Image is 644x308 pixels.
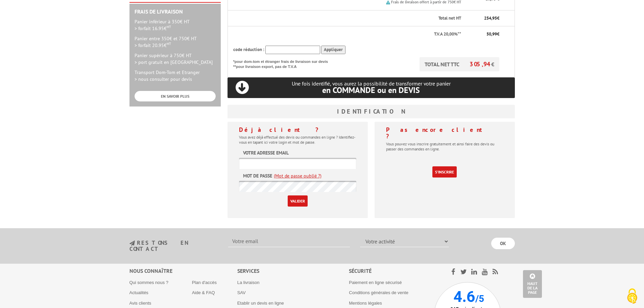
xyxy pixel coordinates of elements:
[135,52,216,66] p: Panier supérieur à 750€ HT
[192,280,217,285] a: Plan d'accès
[386,141,503,151] p: Vous pouvez vous inscrire gratuitement et ainsi faire des devis ou passer des commandes en ligne.
[237,280,260,285] a: La livraison
[192,290,215,295] a: Aide & FAQ
[321,46,345,54] input: Appliquer
[386,0,390,4] img: picto.png
[486,31,497,37] span: 50,99
[237,267,349,275] div: Services
[135,9,216,15] h2: Frais de Livraison
[129,290,148,295] a: Actualités
[624,288,641,305] img: Cookies (fenêtre modale)
[129,240,218,252] h3: restons en contact
[467,15,499,22] p: €
[322,85,420,95] span: en COMMANDE ou en DEVIS
[237,301,284,306] a: Etablir un devis en ligne
[243,149,289,156] label: Votre adresse email
[467,31,499,38] p: €
[135,91,216,101] a: EN SAVOIR PLUS
[233,31,461,38] p: T.V.A 20,00%**
[167,41,171,46] sup: HT
[237,290,246,295] a: SAV
[167,24,171,29] sup: HT
[135,25,171,31] span: > forfait 16.95€
[228,105,515,118] h3: Identification
[491,238,515,249] input: OK
[135,59,213,65] span: > port gratuit en [GEOGRAPHIC_DATA]
[349,280,402,285] a: Paiement en ligne sécurisé
[386,126,503,140] h4: Pas encore client ?
[129,240,135,246] img: newsletter.jpg
[129,267,237,275] div: Nous connaître
[420,57,499,71] p: TOTAL NET TTC €
[233,15,461,22] p: Total net HT
[484,15,497,21] span: 254,95
[233,47,264,52] span: code réduction :
[228,236,350,247] input: Votre email
[523,270,542,298] a: Haut de la page
[129,280,169,285] a: Qui sommes nous ?
[228,80,515,94] p: Une fois identifié, vous aurez la possibilité de transformer votre panier
[135,76,192,82] span: > nous consulter pour devis
[239,126,356,133] h4: Déjà client ?
[349,290,408,295] a: Conditions générales de vente
[620,285,644,308] button: Cookies (fenêtre modale)
[239,135,356,145] p: Vous avez déjà effectué des devis ou commandes en ligne ? Identifiez-vous en tapant ici votre log...
[274,172,321,179] a: (Mot de passe oublié ?)
[349,267,434,275] div: Sécurité
[135,35,216,49] p: Panier entre 350€ et 750€ HT
[349,301,382,306] a: Mentions légales
[243,172,272,179] label: Mot de passe
[432,166,457,177] a: S'inscrire
[135,18,216,32] p: Panier inférieur à 350€ HT
[129,301,151,306] a: Avis clients
[470,60,491,68] span: 305,94
[135,42,171,48] span: > forfait 20.95€
[233,57,335,70] p: *pour dom-tom et étranger frais de livraison sur devis **pour livraison export, pas de T.V.A
[288,195,308,207] input: Valider
[135,69,216,82] p: Transport Dom-Tom et Etranger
